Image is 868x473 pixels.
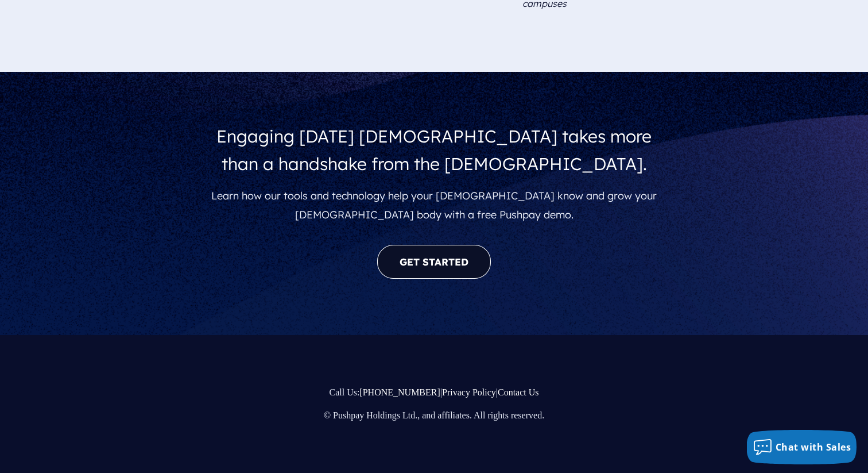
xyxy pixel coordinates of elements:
[498,387,539,397] a: Contact Us
[776,441,851,453] span: Chat with Sales
[442,387,496,397] a: Privacy Policy
[200,182,668,229] p: Learn how our tools and technology help your [DEMOGRAPHIC_DATA] know and grow your [DEMOGRAPHIC_D...
[216,125,652,175] span: Engaging [DATE] [DEMOGRAPHIC_DATA] takes more than a handshake from the [DEMOGRAPHIC_DATA].
[359,387,440,397] a: [PHONE_NUMBER]
[324,410,544,420] span: © Pushpay Holdings Ltd., and affiliates. All rights reserved.
[377,245,491,279] a: GET STARTED
[329,387,538,397] span: Call Us: | |
[747,430,857,464] button: Chat with Sales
